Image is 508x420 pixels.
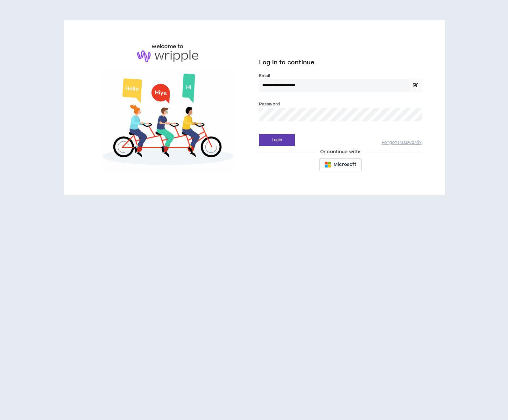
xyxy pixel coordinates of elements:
button: Login [259,134,295,146]
h6: welcome to [152,43,183,50]
img: logo-brand.png [137,50,198,62]
span: Log in to continue [259,59,314,67]
button: Microsoft [319,158,362,171]
span: Microsoft [334,161,356,168]
img: Welcome to Wripple [87,68,249,173]
span: Or continue with: [316,148,365,155]
label: Email [259,73,422,79]
label: Password [259,101,280,107]
a: Forgot Password? [382,140,421,146]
